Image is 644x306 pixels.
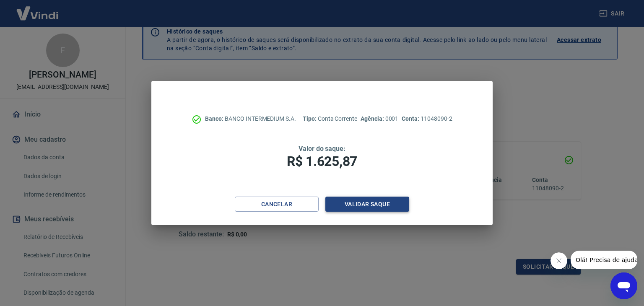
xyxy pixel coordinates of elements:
[299,145,345,153] span: Valor do saque:
[205,115,225,122] span: Banco:
[287,153,357,169] span: R$ 1.625,87
[361,114,398,123] p: 0001
[5,6,70,13] span: Olá! Precisa de ajuda?
[402,115,421,122] span: Conta:
[361,115,385,122] span: Agência:
[205,114,296,123] p: BANCO INTERMEDIUM S.A.
[303,114,357,123] p: Conta Corrente
[303,115,318,122] span: Tipo:
[571,251,637,269] iframe: Mensagem da empresa
[610,272,637,299] iframe: Botão para abrir a janela de mensagens
[551,252,567,269] iframe: Fechar mensagem
[325,197,409,212] button: Validar saque
[402,114,452,123] p: 11048090-2
[235,197,319,212] button: Cancelar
